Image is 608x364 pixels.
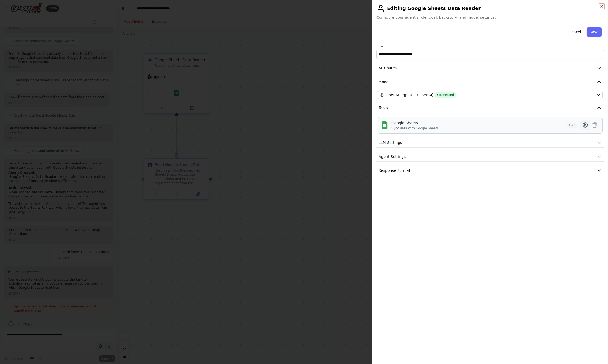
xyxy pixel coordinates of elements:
button: Attributes [376,63,604,73]
button: LLM Settings [376,138,604,148]
img: Google Sheets [381,121,388,129]
span: Configure your agent's role, goal, backstory, and model settings. [376,15,604,20]
span: LLM Settings [379,140,402,145]
div: Google Sheets [391,120,439,126]
button: Tools [376,103,604,113]
button: Save [587,27,602,37]
button: OpenAI - gpt-4.1 (OpenAI)Connected [378,91,603,99]
span: Tools [379,105,388,110]
span: Connected [435,92,456,98]
div: Sync data with Google Sheets [391,126,439,130]
span: Model [379,79,390,84]
span: OpenAI - gpt-4.1 (OpenAI) [386,92,433,98]
button: Delete tool [590,120,599,130]
button: Model [376,77,604,87]
h2: Editing Google Sheets Data Reader [376,4,604,13]
span: Response Format [379,168,410,173]
span: Agent Settings [379,154,406,159]
button: Configure tool [580,120,590,130]
button: Cancel [566,27,584,37]
span: Attributes [379,65,397,71]
span: 1 of 3 [567,123,577,128]
button: Agent Settings [376,152,604,162]
button: Response Format [376,166,604,175]
label: Role [376,44,604,49]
